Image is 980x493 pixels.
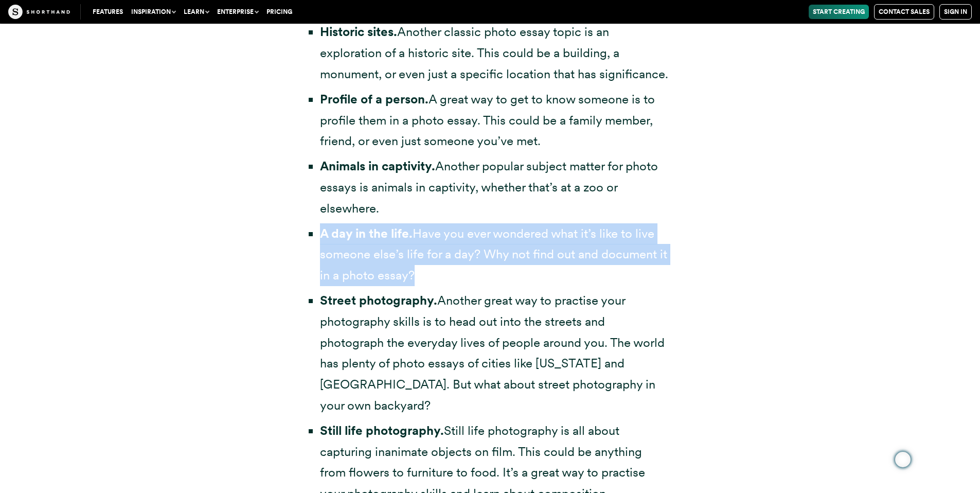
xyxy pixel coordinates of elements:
li: Another great way to practise your photography skills is to head out into the streets and photogr... [320,290,670,416]
strong: Street photography. [320,293,437,308]
strong: Animals in captivity. [320,159,435,173]
button: Inspiration [127,5,180,19]
a: Start Creating [809,5,869,19]
a: Sign in [939,4,972,20]
strong: Profile of a person. [320,92,429,107]
li: Another classic photo essay topic is an exploration of a historic site. This could be a building,... [320,22,670,84]
button: Learn [180,5,213,19]
a: Features [88,5,127,19]
strong: Still life photography. [320,423,444,438]
strong: A day in the life. [320,226,413,241]
img: The Craft [8,5,70,19]
li: A great way to get to know someone is to profile them in a photo essay. This could be a family me... [320,89,670,152]
strong: Historic sites. [320,24,397,39]
a: Contact Sales [874,4,934,20]
li: Another popular subject matter for photo essays is animals in captivity, whether that’s at a zoo ... [320,156,670,219]
a: Pricing [262,5,296,19]
button: Enterprise [213,5,262,19]
li: Have you ever wondered what it’s like to live someone else’s life for a day? Why not find out and... [320,223,670,286]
